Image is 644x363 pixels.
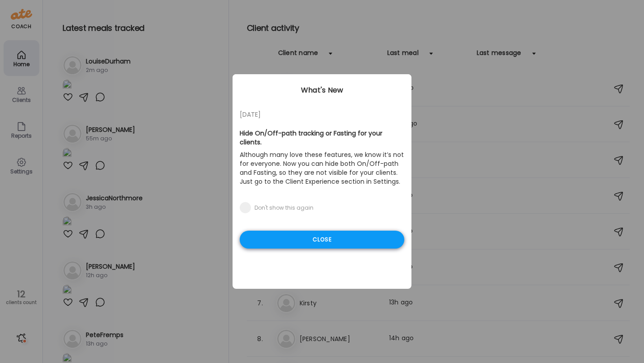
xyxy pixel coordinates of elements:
[240,148,404,188] p: Although many love these features, we know it’s not for everyone. Now you can hide both On/Off-pa...
[240,109,404,120] div: [DATE]
[254,204,314,211] div: Don't show this again
[233,85,411,96] div: What's New
[240,231,404,249] div: Close
[240,129,382,147] b: Hide On/Off-path tracking or Fasting for your clients.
